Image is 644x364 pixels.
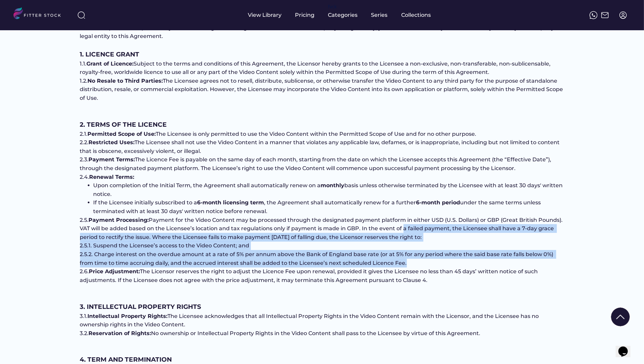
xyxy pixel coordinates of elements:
span: Restricted Uses: [89,139,135,146]
div: View Library [248,11,282,19]
span: , the Agreement shall automatically renew for a further [264,199,416,206]
span: The Licensee is only permitted to use the Video Content within the Permitted Scope of Use and for... [156,131,477,137]
img: profile-circle.svg [619,11,627,19]
span: Intellectual Property Rights: [88,313,168,319]
span: No ownership or Intellectual Property Rights in the Video Content shall pass to the Licensee by v... [151,330,481,336]
div: Pricing [295,11,315,19]
span: Payment for the Video Content may be processed through the designated payment platform in either ... [80,217,564,240]
span: 2.1. [80,131,88,137]
span: 3.1. [80,313,88,319]
span: 2.5. [80,217,89,223]
span: The Licensee acknowledges that all Intellectual Property Rights in the Video Content remain with ... [80,313,540,328]
span: 3.2. [80,330,89,336]
img: search-normal%203.svg [77,11,85,19]
span: 4. TERM AND TERMINATION [80,356,172,363]
span: Permitted Scope of Use: [88,131,156,137]
span: 2. TERMS OF THE LICENCE [80,121,167,128]
span: The Licensor reserves the right to adjust the Licence Fee upon renewal, provided it gives the Lic... [80,268,539,283]
span: 2.3. [80,156,89,163]
div: fvck [328,3,337,10]
span: Payment Processing: [89,217,149,223]
span: Grant of Licence: [87,60,134,67]
span: 2.5.1. Suspend the Licensee’s access to the Video Content; and [80,242,250,249]
span: 1.2. [80,78,88,84]
div: Series [371,11,388,19]
span: 6-month period [416,199,460,206]
span: 1.1. [80,60,87,67]
span: 2.5.2. Charge interest on the overdue amount at a rate of 5% per annum above the Bank of England ... [80,251,555,266]
span: The Licence Fee is payable on the same day of each month, starting from the date on which the Lic... [80,156,553,171]
span: Upon completion of the Initial Term, the Agreement shall automatically renew on a [93,182,321,189]
span: 2.2. [80,139,89,146]
img: Group%201000002322%20%281%29.svg [611,308,630,326]
span: No Resale to Third Parties: [88,78,163,84]
span: The Licensee shall not use the Video Content in a manner that violates any applicable law, defame... [80,139,561,154]
img: Frame%2051.svg [601,11,609,19]
span: Subject to the terms and conditions of this Agreement, the Licensor hereby grants to the Licensee... [80,60,552,76]
span: 3. INTELLECTUAL PROPERTY RIGHTS [80,303,201,311]
span: Renewal Terms: [89,174,135,180]
span: monthly [321,182,345,189]
span: 1. LICENCE GRANT [80,50,140,58]
span: Price Adjustment: [89,268,140,275]
span: Payment Terms: [89,156,135,163]
span: 6-month licensing term [197,199,264,206]
div: Collections [402,11,431,19]
span: 2.6. [80,268,89,275]
span: The Licensee agrees not to resell, distribute, sublicense, or otherwise transfer the Video Conten... [80,78,565,101]
span: Reservation of Rights: [89,330,151,336]
img: meteor-icons_whatsapp%20%281%29.svg [590,11,598,19]
span: 2.4. [80,174,89,180]
iframe: chat widget [616,337,637,357]
span: basis unless otherwise terminated by the Licensee with at least 30 days' written notice. [93,182,564,197]
span: If the Licensee initially subscribed to a [93,199,197,206]
div: Categories [328,11,358,19]
img: LOGO.svg [13,7,67,21]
